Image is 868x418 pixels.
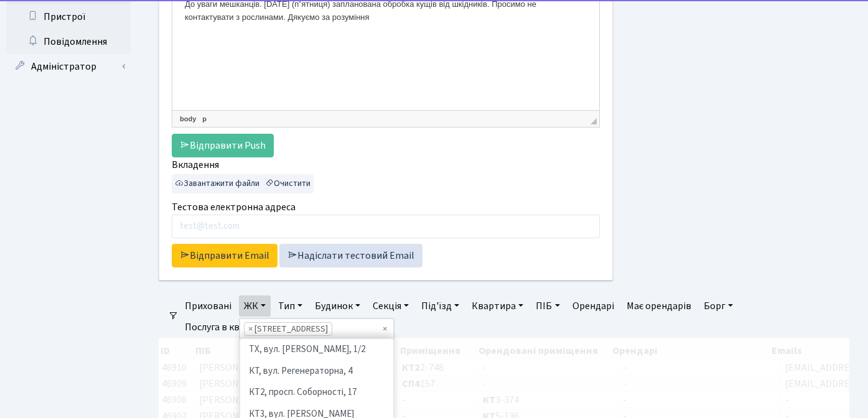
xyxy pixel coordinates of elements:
[172,215,600,238] input: test@test.com
[241,382,392,404] li: КТ2, просп. Соборності, 17
[531,295,564,317] a: ПІБ
[590,118,597,124] span: Потягніть для зміни розмірів
[244,322,332,336] li: СП1, Столичне шосе, 1
[172,174,314,193] div: ...
[273,295,307,317] a: Тип
[6,4,131,29] a: Пристрої
[279,244,422,267] a: Надіслати тестовий Email
[172,200,296,215] label: Тестова електронна адреса
[310,295,365,317] a: Будинок
[172,157,219,172] label: Вкладення
[172,244,278,267] a: Відправити Email
[6,54,131,79] a: Адміністратор
[699,295,738,317] a: Борг
[294,317,396,338] a: Очистити фільтри
[262,174,314,193] button: Очистити
[368,295,414,317] a: Секція
[241,361,392,383] li: КТ, вул. Регенераторна, 4
[172,134,274,157] a: Відправити Push
[177,113,198,124] a: body елемент
[416,295,464,317] a: Під'їзд
[567,295,619,317] a: Орендарі
[180,317,291,338] a: Послуга в квитанціях
[239,295,271,317] a: ЖК
[248,323,253,335] span: ×
[241,339,392,361] li: ТХ, вул. [PERSON_NAME], 1/2
[180,295,236,317] a: Приховані
[467,295,528,317] a: Квартира
[200,113,209,124] a: p елемент
[383,323,387,335] span: Видалити всі елементи
[172,174,263,193] button: Завантажити файли
[622,295,696,317] a: Має орендарів
[6,29,131,54] a: Повідомлення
